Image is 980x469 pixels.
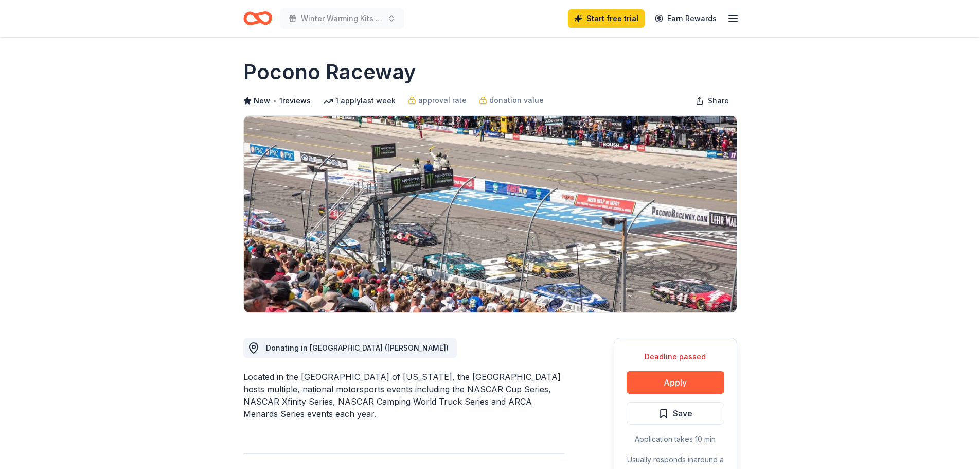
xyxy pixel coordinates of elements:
[280,8,404,29] button: Winter Warming Kits Drive
[408,94,467,107] a: approval rate
[627,351,724,363] div: Deadline passed
[273,97,276,105] span: •
[568,9,645,28] a: Start free trial
[489,94,544,107] span: donation value
[687,91,737,111] button: Share
[266,343,449,352] span: Donating in [GEOGRAPHIC_DATA] ([PERSON_NAME])
[627,433,724,445] div: Application takes 10 min
[323,95,396,107] div: 1 apply last week
[243,6,272,30] a: Home
[708,95,729,107] span: Share
[627,402,724,425] button: Save
[254,95,270,107] span: New
[673,407,692,420] span: Save
[479,94,544,107] a: donation value
[279,95,311,107] button: 1reviews
[243,371,564,420] div: Located in the [GEOGRAPHIC_DATA] of [US_STATE], the [GEOGRAPHIC_DATA] hosts multiple, national mo...
[649,9,723,28] a: Earn Rewards
[418,94,467,107] span: approval rate
[627,371,724,394] button: Apply
[243,58,416,86] h1: Pocono Raceway
[244,116,737,312] img: Image for Pocono Raceway
[301,12,383,25] span: Winter Warming Kits Drive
